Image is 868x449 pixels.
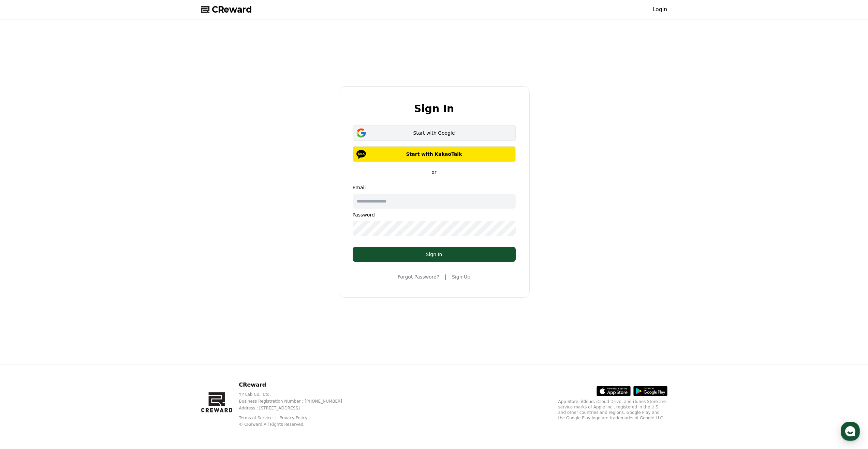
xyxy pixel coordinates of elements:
a: Privacy Policy [280,416,308,420]
p: or [427,169,440,176]
a: Sign Up [452,273,470,280]
a: Settings [88,216,131,233]
span: CReward [212,4,252,15]
button: Sign In [353,247,516,262]
p: © CReward All Rights Reserved. [239,422,353,427]
p: Start with KakaoTalk [363,151,506,158]
p: CReward [239,381,353,389]
a: Messages [45,216,88,233]
a: Home [2,216,45,233]
p: Address : [STREET_ADDRESS] [239,405,353,411]
p: Email [353,184,516,191]
div: Sign In [366,251,502,258]
h2: Sign In [414,103,454,114]
p: Password [353,211,516,218]
a: Login [652,5,667,14]
span: Messages [57,227,77,232]
button: Start with KakaoTalk [353,146,516,162]
span: Home [17,226,29,232]
a: Terms of Service [239,416,278,420]
p: App Store, iCloud, iCloud Drive, and iTunes Store are service marks of Apple Inc., registered in ... [558,399,667,421]
a: Forgot Password? [398,273,439,280]
a: CReward [201,4,252,15]
div: Start with Google [363,130,506,136]
span: Settings [101,226,118,232]
p: Business Registration Number : [PHONE_NUMBER] [239,399,353,404]
span: | [445,273,446,281]
button: Start with Google [353,125,516,141]
p: YP Lab Co., Ltd. [239,392,353,397]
